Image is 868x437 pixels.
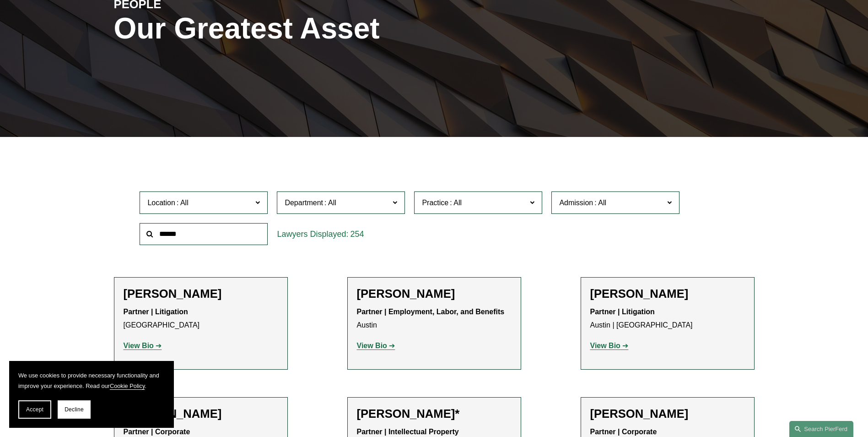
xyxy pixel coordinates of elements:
[124,342,162,350] a: View Bio
[124,287,278,301] h2: [PERSON_NAME]
[110,382,145,389] a: Cookie Policy
[350,229,364,239] span: 254
[357,308,505,316] strong: Partner | Employment, Labor, and Benefits
[357,428,459,436] strong: Partner | Intellectual Property
[357,342,387,350] strong: View Bio
[58,400,91,419] button: Decline
[18,370,165,391] p: We use cookies to provide necessary functionality and improve your experience. Read our .
[590,308,655,316] strong: Partner | Litigation
[590,287,745,301] h2: [PERSON_NAME]
[357,342,395,350] a: View Bio
[357,287,512,301] h2: [PERSON_NAME]
[147,199,175,207] span: Location
[18,400,51,419] button: Accept
[590,342,629,350] a: View Bio
[124,308,188,316] strong: Partner | Litigation
[124,342,154,350] strong: View Bio
[590,306,745,332] p: Austin | [GEOGRAPHIC_DATA]
[422,199,448,207] span: Practice
[357,306,512,332] p: Austin
[9,361,174,428] section: Cookie banner
[285,199,323,207] span: Department
[124,407,278,421] h2: [PERSON_NAME]
[26,406,43,413] span: Accept
[789,421,853,437] a: Search this site
[590,342,620,350] strong: View Bio
[114,12,541,45] h1: Our Greatest Asset
[559,199,593,207] span: Admission
[124,428,190,436] strong: Partner | Corporate
[65,406,84,413] span: Decline
[357,407,512,421] h2: [PERSON_NAME]*
[590,407,745,421] h2: [PERSON_NAME]
[124,306,278,332] p: [GEOGRAPHIC_DATA]
[590,428,657,436] strong: Partner | Corporate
